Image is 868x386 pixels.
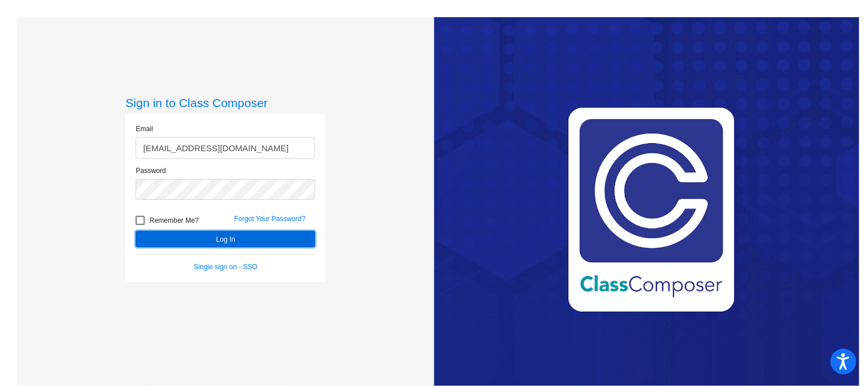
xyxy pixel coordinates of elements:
[194,263,257,271] a: Single sign on - SSO
[136,124,153,134] label: Email
[136,166,166,176] label: Password
[136,231,315,247] button: Log In
[125,96,326,110] h3: Sign in to Class Composer
[149,214,199,227] span: Remember Me?
[234,215,306,223] a: Forgot Your Password?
